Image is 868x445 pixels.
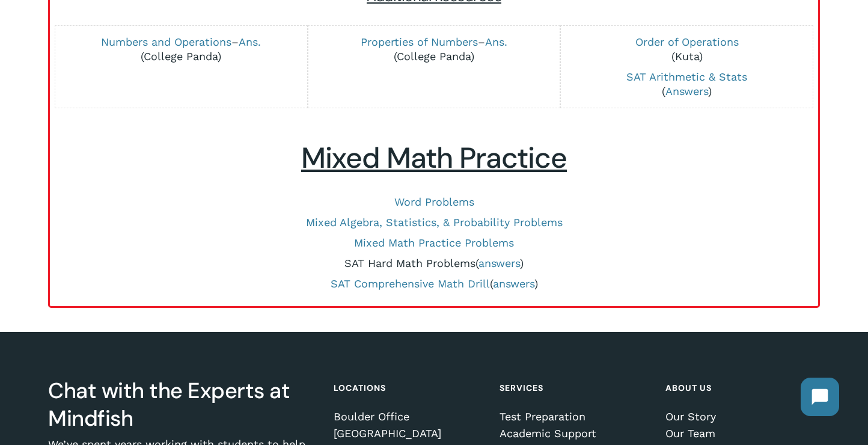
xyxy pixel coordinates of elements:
[306,216,563,229] a: Mixed Algebra, Statistics, & Probability Problems
[62,277,806,291] p: ( )
[478,257,520,269] a: answers
[62,256,806,271] p: ( )
[789,366,851,428] iframe: Chatbot
[500,428,650,440] a: Academic Support
[500,377,650,399] h4: Services
[485,35,507,48] a: Ans.
[239,35,261,48] a: Ans.
[361,35,478,48] a: Properties of Numbers
[567,70,807,99] p: ( )
[48,377,318,432] h3: Chat with the Experts at Mindfish
[301,139,567,177] u: Mixed Math Practice
[344,257,475,269] a: SAT Hard Math Problems
[354,236,514,249] a: Mixed Math Practice Problems
[394,195,474,208] a: Word Problems
[61,35,301,64] p: – (College Panda)
[493,277,534,290] a: answers
[331,277,490,290] a: SAT Comprehensive Math Drill
[500,411,650,423] a: Test Preparation
[635,35,739,48] a: Order of Operations
[334,411,484,423] a: Boulder Office
[334,377,484,399] h4: Locations
[626,70,747,83] a: SAT Arithmetic & Stats
[334,428,484,440] a: [GEOGRAPHIC_DATA]
[665,411,816,423] a: Our Story
[101,35,231,48] a: Numbers and Operations
[665,377,816,399] h4: About Us
[665,85,708,97] a: Answers
[567,35,807,64] p: (Kuta)
[665,428,816,440] a: Our Team
[314,35,554,64] p: – (College Panda)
